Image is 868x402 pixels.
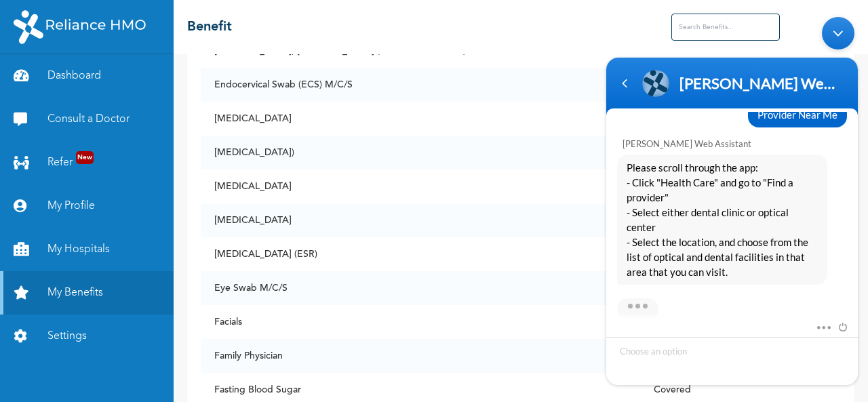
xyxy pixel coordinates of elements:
td: [MEDICAL_DATA] [201,169,640,203]
td: [MEDICAL_DATA]) [201,136,640,169]
iframe: SalesIQ Chatwindow [599,10,865,392]
td: Facials [201,305,640,339]
span: New [76,151,94,164]
td: Eye Swab M/C/S [201,271,640,305]
td: [MEDICAL_DATA] [201,102,640,136]
td: Endocervical Swab (ECS) M/C/S [201,68,640,102]
td: Family Physician [201,339,640,373]
td: [MEDICAL_DATA] (ESR) [201,237,640,271]
h2: Benefit [187,17,232,37]
td: [MEDICAL_DATA] [201,203,640,237]
img: RelianceHMO's Logo [14,10,146,44]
